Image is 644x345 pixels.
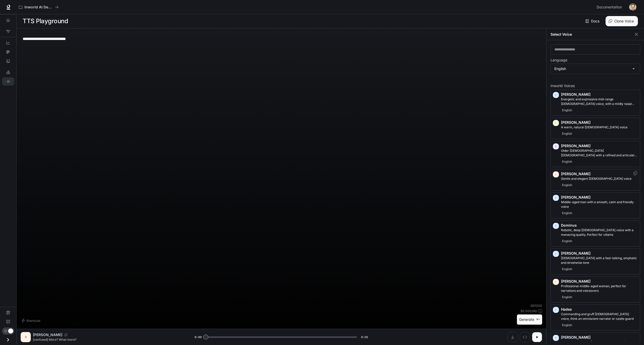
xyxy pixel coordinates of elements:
span: 0:01 [361,335,368,340]
p: [PERSON_NAME] [561,92,638,97]
p: Gentle and elegant female voice [561,176,638,181]
a: Docs [584,16,601,26]
h1: TTS Playground [23,16,68,26]
span: English [561,238,573,244]
p: [confused] More? What more? [33,337,182,342]
p: Language [551,58,567,62]
button: Clone Voice [606,16,638,26]
span: English [561,266,573,272]
a: Logs [2,57,14,65]
p: [PERSON_NAME] [561,279,638,284]
div: D [22,333,30,341]
a: Traces [2,48,14,56]
span: English [561,131,573,137]
button: Copy Voice ID [62,333,70,336]
button: Generate⌘⏎ [517,314,542,325]
img: User avatar [629,4,636,11]
p: Inworld AI Demos [24,5,53,9]
p: Commanding and gruff male voice, think an omniscient narrator or castle guard [561,312,638,321]
a: Feedback [2,318,14,326]
p: Hades [561,307,638,312]
a: Dashboards [2,39,14,47]
p: Inworld Voices [551,84,640,88]
button: Open drawer [2,335,14,345]
span: English [561,322,573,328]
span: 0:00 [195,335,202,340]
span: English [561,107,573,113]
a: LLM Playground [2,68,14,76]
p: [PERSON_NAME] [561,171,638,176]
span: English [561,210,573,216]
p: A warm, natural female voice [561,125,638,130]
p: Energetic and expressive mid-range male voice, with a mildly nasal quality [561,97,638,106]
button: User avatar [628,2,638,12]
p: [PERSON_NAME] [561,120,638,125]
span: Dark mode toggle [8,328,13,334]
a: Graph Registry [2,27,14,35]
p: Dominus [561,223,638,228]
p: [PERSON_NAME] [561,251,638,256]
p: [PERSON_NAME] [561,195,638,200]
span: Documentation [597,4,622,10]
button: Copy Voice ID [633,171,638,175]
button: Shortcuts [21,316,42,325]
a: Documentation [595,2,626,12]
span: English [561,294,573,300]
p: Robotic, deep male voice with a menacing quality. Perfect for villains [561,228,638,237]
p: 28 / 1000 [530,303,542,308]
div: English [551,64,640,74]
p: Male with a fast-talking, emphatic and streetwise tone [561,256,638,265]
p: [PERSON_NAME] [33,332,62,337]
span: English [561,182,573,188]
a: Documentation [2,309,14,317]
button: Inspect [520,332,530,342]
p: Professional middle-aged woman, perfect for narrations and voiceovers [561,284,638,293]
p: Older British male with a refined and articulate voice [561,148,638,158]
a: Overview [2,16,14,24]
button: All workspaces [17,2,61,12]
p: [PERSON_NAME] [561,335,638,340]
p: [PERSON_NAME] [561,143,638,148]
button: Download audio [508,332,518,342]
p: $ 0.000280 [520,309,537,313]
p: ⌘⏎ [536,318,540,321]
p: Middle-aged man with a smooth, calm and friendly voice [561,200,638,209]
span: English [561,159,573,165]
a: TTS Playground [2,77,14,86]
